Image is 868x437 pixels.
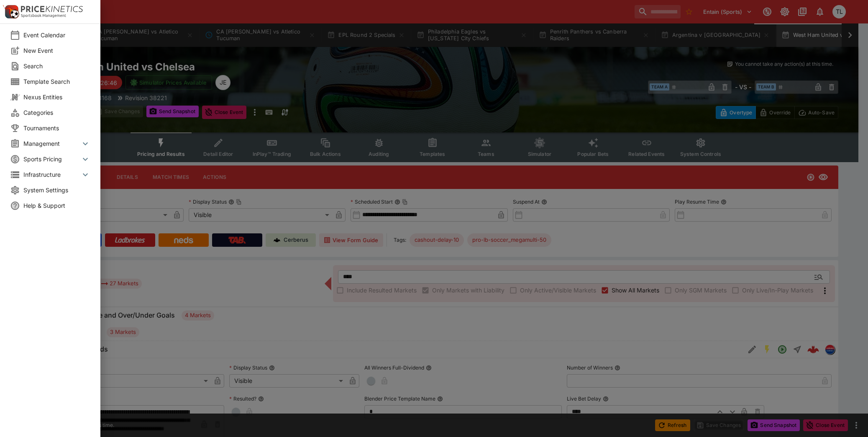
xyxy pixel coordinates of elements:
[23,124,90,132] span: Tournaments
[23,170,80,179] span: Infrastructure
[23,155,80,163] span: Sports Pricing
[3,3,19,20] img: PriceKinetics Logo
[23,77,90,86] span: Template Search
[23,46,90,55] span: New Event
[21,6,83,12] img: PriceKinetics
[23,201,90,210] span: Help & Support
[23,93,90,101] span: Nexus Entities
[23,62,90,70] span: Search
[23,31,90,39] span: Event Calendar
[23,186,90,194] span: System Settings
[23,108,90,117] span: Categories
[23,139,80,148] span: Management
[21,14,66,18] img: Sportsbook Management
